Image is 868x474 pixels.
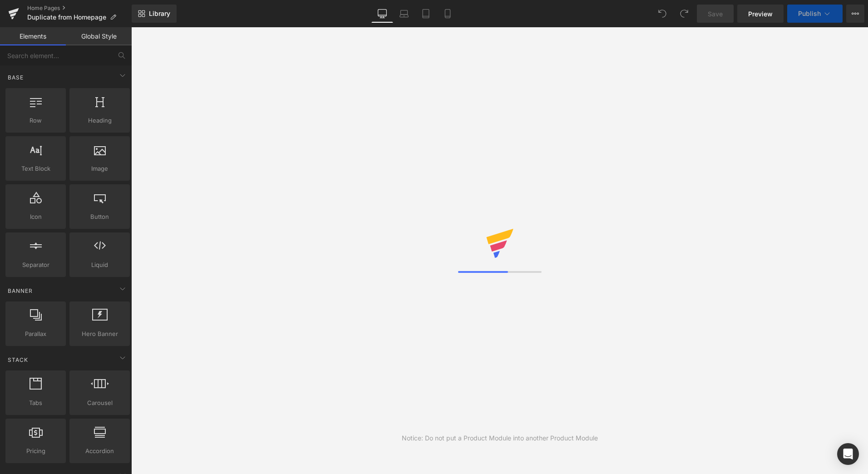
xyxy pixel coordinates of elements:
span: Preview [748,9,773,19]
span: Carousel [72,398,127,408]
span: Heading [72,116,127,125]
span: Accordion [72,446,127,456]
a: Laptop [393,5,415,23]
a: Global Style [66,27,132,45]
span: Hero Banner [72,329,127,339]
span: Separator [8,260,63,270]
button: Redo [675,5,693,23]
span: Pricing [8,446,63,456]
span: Parallax [8,329,63,339]
span: Stack [7,355,29,364]
span: Button [72,212,127,222]
span: Publish [798,10,821,17]
span: Image [72,164,127,173]
a: Tablet [415,5,437,23]
a: Desktop [371,5,393,23]
a: Home Pages [27,5,132,12]
span: Row [8,116,63,125]
button: More [846,5,864,23]
a: Mobile [437,5,459,23]
span: Library [149,10,170,18]
div: Notice: Do not put a Product Module into another Product Module [402,433,598,443]
span: Banner [7,286,34,295]
button: Publish [787,5,843,23]
span: Tabs [8,398,63,408]
span: Icon [8,212,63,222]
a: New Library [132,5,177,23]
span: Text Block [8,164,63,173]
span: Base [7,73,25,82]
span: Liquid [72,260,127,270]
button: Undo [653,5,671,23]
a: Preview [737,5,784,23]
span: Duplicate from Homepage [27,14,106,21]
span: Save [708,9,723,19]
div: Open Intercom Messenger [837,443,859,465]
